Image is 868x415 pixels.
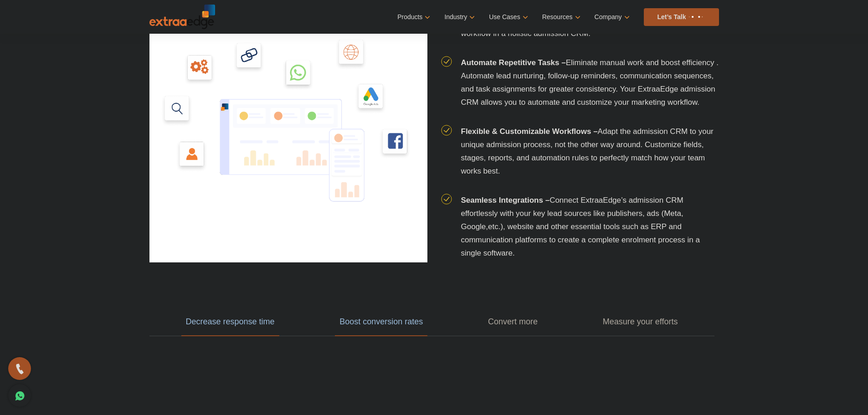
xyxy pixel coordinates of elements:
a: Industry [444,10,473,24]
span: Eliminate manual work and boost efficiency . Automate lead nurturing, follow-up reminders, commun... [461,58,719,107]
a: Use Cases [489,10,526,24]
a: Boost conversion rates [335,308,427,336]
span: Connect ExtraaEdge’s admission CRM effortlessly with your key lead sources like publishers, ads (... [461,196,700,257]
a: Measure your efforts [598,308,683,336]
a: Company [595,10,628,24]
a: Resources [542,10,579,24]
a: Decrease response time [181,308,279,336]
a: Convert more [483,308,542,336]
b: Seamless Integrations – [461,196,550,205]
a: Products [397,10,428,24]
a: Let’s Talk [644,8,719,26]
b: Automate Repetitive Tasks – [461,58,566,67]
b: Flexible & Customizable Workflows – [461,127,598,136]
